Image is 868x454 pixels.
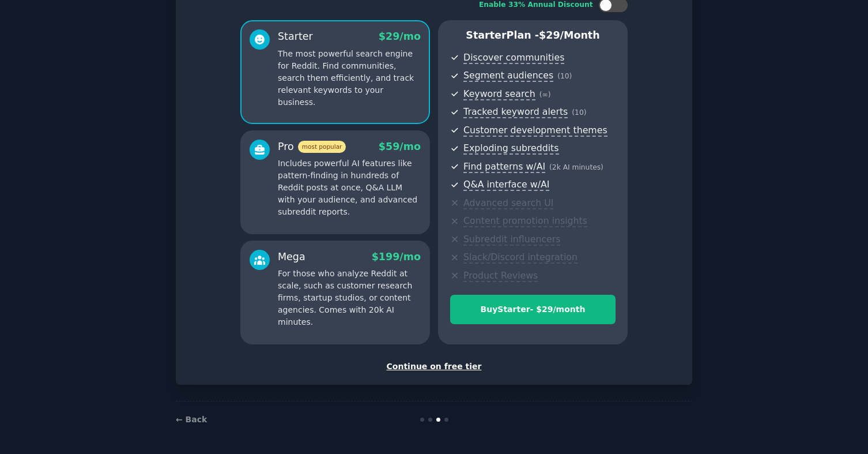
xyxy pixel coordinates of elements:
[463,52,564,64] span: Discover communities
[463,179,549,191] span: Q&A interface w/AI
[572,108,586,117] span: ( 10 )
[463,270,538,282] span: Product Reviews
[450,295,616,324] button: BuyStarter- $29/month
[450,28,616,43] p: Starter Plan -
[463,161,545,173] span: Find patterns w/AI
[463,88,535,100] span: Keyword search
[298,141,346,153] span: most popular
[451,303,615,316] div: Buy Starter - $ 29 /month
[539,91,551,99] span: ( ∞ )
[278,140,346,154] div: Pro
[463,197,553,209] span: Advanced search UI
[372,251,421,262] span: $ 199 /mo
[463,106,568,118] span: Tracked keyword alerts
[463,252,578,264] span: Slack/Discord integration
[463,70,553,82] span: Segment audiences
[539,29,600,41] span: $ 29 /month
[379,31,421,42] span: $ 29 /mo
[188,361,680,373] div: Continue on free tier
[557,72,572,80] span: ( 10 )
[278,250,305,264] div: Mega
[463,125,607,137] span: Customer development themes
[379,141,421,152] span: $ 59 /mo
[278,268,421,328] p: For those who analyze Reddit at scale, such as customer research firms, startup studios, or conte...
[278,157,421,218] p: Includes powerful AI features like pattern-finding in hundreds of Reddit posts at once, Q&A LLM w...
[278,29,313,44] div: Starter
[463,215,587,227] span: Content promotion insights
[278,48,421,108] p: The most powerful search engine for Reddit. Find communities, search them efficiently, and track ...
[549,163,603,171] span: ( 2k AI minutes )
[463,142,558,155] span: Exploding subreddits
[176,415,207,424] a: ← Back
[463,234,560,246] span: Subreddit influencers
